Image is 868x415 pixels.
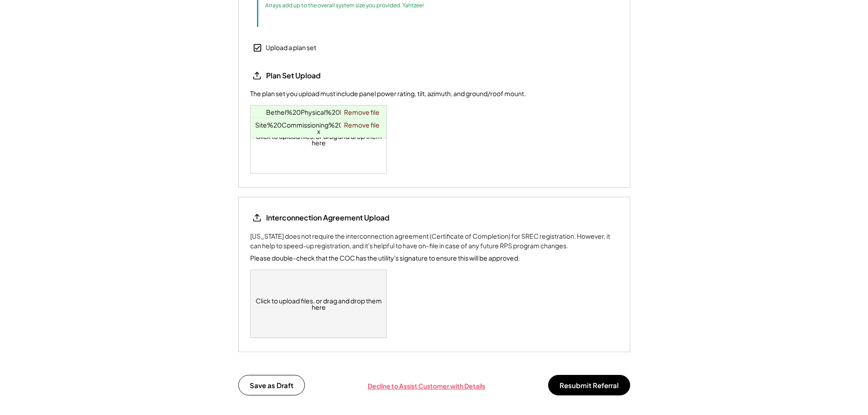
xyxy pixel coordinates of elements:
[548,375,630,395] button: Resubmit Referral
[266,108,372,116] a: Bethel%20Physical%20Layout.jpg
[368,382,485,391] div: Decline to Assist Customer with Details
[250,231,618,251] div: [US_STATE] does not require the interconnection agreement (Certificate of Completion) for SREC re...
[251,270,387,338] div: Click to upload files, or drag and drop them here
[251,106,387,173] div: Click to upload files, or drag and drop them here
[341,118,383,131] a: Remove file
[250,89,526,98] div: The plan set you upload must include panel power rating, tilt, azimuth, and ground/roof mount.
[266,43,316,52] div: Upload a plan set
[238,375,305,395] button: Save as Draft
[266,213,390,223] div: Interconnection Agreement Upload
[266,71,357,81] div: Plan Set Upload
[255,121,383,135] a: Site%20Commissioning%20%281%29.xlsx
[250,253,520,263] div: Please double-check that the COC has the utility's signature to ensure this will be approved.
[265,2,424,9] div: Arrays add up to the overall system size you provided. Yahtzee!
[341,106,383,118] a: Remove file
